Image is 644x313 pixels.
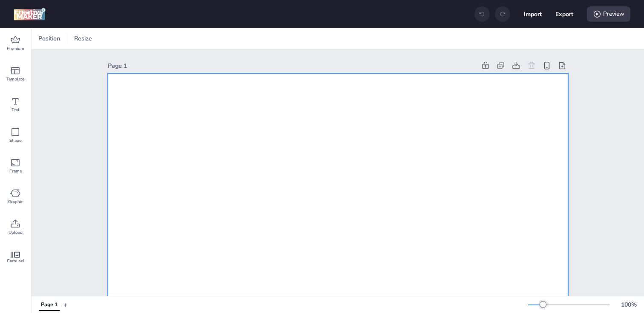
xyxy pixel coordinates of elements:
[7,258,24,264] span: Carousel
[12,106,20,113] span: Text
[587,6,630,22] div: Preview
[7,45,24,52] span: Premium
[524,5,542,23] button: Import
[37,34,62,43] span: Position
[14,8,46,20] img: logo Creative Maker
[41,301,58,309] div: Page 1
[64,297,68,312] button: +
[72,34,94,43] span: Resize
[555,5,573,23] button: Export
[618,300,639,309] div: 100 %
[9,229,23,236] span: Upload
[8,198,23,205] span: Graphic
[9,168,22,175] span: Frame
[35,297,64,312] div: Tabs
[108,61,476,70] div: Page 1
[9,137,21,144] span: Shape
[6,76,24,83] span: Template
